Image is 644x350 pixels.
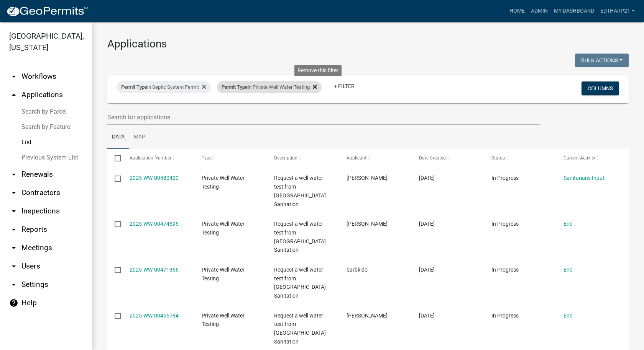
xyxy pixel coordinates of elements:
[9,225,18,234] i: arrow_drop_down
[130,267,179,273] a: 2025-WW-00471356
[419,175,435,181] span: 09/18/2025
[9,207,18,216] i: arrow_drop_down
[575,54,629,67] button: Bulk Actions
[563,221,573,227] a: End
[563,267,573,273] a: End
[130,313,179,319] a: 2025-WW-00466784
[294,65,342,76] div: Remove this filter
[419,155,446,161] span: Date Created
[274,155,297,161] span: Description
[130,175,179,181] a: 2025-WW-00480420
[582,81,619,95] button: Columns
[419,221,435,227] span: 09/06/2025
[117,81,211,93] div: in Septic System Permit
[347,155,366,161] span: Applicant
[412,149,484,168] datatable-header-cell: Date Created
[130,155,171,161] span: Application Number
[339,149,412,168] datatable-header-cell: Applicant
[202,221,245,236] span: Private Well Water Testing
[484,149,556,168] datatable-header-cell: Status
[202,175,245,190] span: Private Well Water Testing
[9,188,18,197] i: arrow_drop_down
[347,221,388,227] span: Linda
[9,262,18,271] i: arrow_drop_down
[274,267,326,299] span: Request a well water test from Boone County Sanitation
[202,313,245,327] span: Private Well Water Testing
[491,155,505,161] span: Status
[9,280,18,289] i: arrow_drop_down
[491,221,519,227] span: In Progress
[274,313,326,345] span: Request a well water test from Boone County Sanitation
[107,125,129,150] a: Data
[129,125,150,150] a: Map
[563,155,595,161] span: Current Activity
[597,4,638,18] a: EdTharp21
[347,313,388,319] span: Gail Remis
[107,149,122,168] datatable-header-cell: Select
[9,170,18,179] i: arrow_drop_down
[419,267,435,273] span: 08/29/2025
[563,175,605,181] a: Sanitarian's Input
[121,84,147,90] span: Permit Type
[222,84,248,90] span: Permit Type
[202,155,212,161] span: Type
[9,298,18,308] i: help
[122,149,194,168] datatable-header-cell: Application Number
[130,221,179,227] a: 2025-WW-00474595
[563,313,573,319] a: End
[274,221,326,253] span: Request a well water test from Boone County Sanitation
[274,175,326,207] span: Request a well water test from Boone County Sanitation
[551,4,597,18] a: My Dashboard
[347,267,368,273] span: barbkido
[328,79,361,93] a: + Filter
[9,90,18,99] i: arrow_drop_up
[506,4,528,18] a: Home
[217,81,322,93] div: in Private Well Water Testing
[194,149,267,168] datatable-header-cell: Type
[202,267,245,282] span: Private Well Water Testing
[107,37,629,50] h3: Applications
[528,4,551,18] a: Admin
[491,313,519,319] span: In Progress
[491,267,519,273] span: In Progress
[267,149,339,168] datatable-header-cell: Description
[419,313,435,319] span: 08/20/2025
[556,149,629,168] datatable-header-cell: Current Activity
[491,175,519,181] span: In Progress
[9,243,18,252] i: arrow_drop_down
[107,109,540,125] input: Search for applications
[347,175,388,181] span: James
[9,72,18,81] i: arrow_drop_down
